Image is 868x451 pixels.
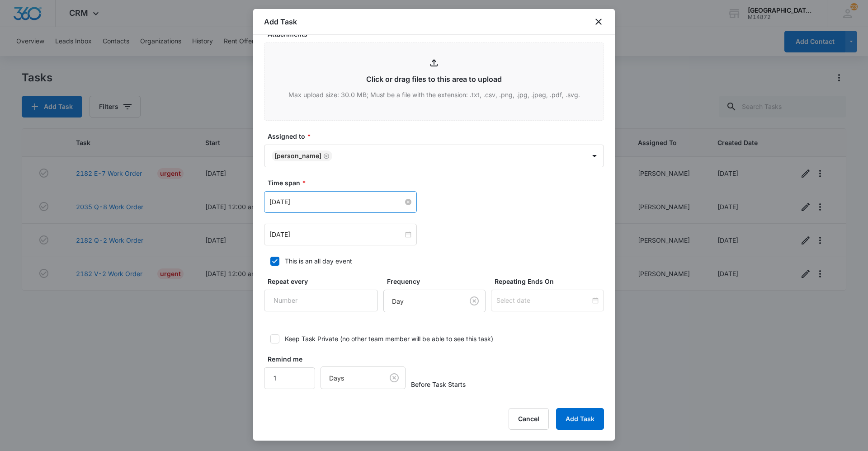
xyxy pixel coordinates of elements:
button: Clear [387,371,401,385]
label: Remind me [268,354,319,364]
label: Repeating Ends On [495,277,608,286]
input: Number [264,290,378,311]
label: Assigned to [268,132,608,141]
span: close-circle [405,199,411,205]
div: Remove Jonathan Guptill [321,153,330,159]
input: Feb 16, 2023 [269,197,403,207]
div: Keep Task Private (no other team member will be able to see this task) [285,334,493,343]
label: Repeat every [268,277,382,286]
input: Feb 16, 2023 [269,230,403,240]
div: [PERSON_NAME] [274,153,321,159]
label: Time span [268,178,608,188]
button: Cancel [509,408,549,430]
button: Add Task [556,408,604,430]
input: Select date [496,296,590,305]
label: Frequency [387,277,489,286]
div: This is an all day event [285,256,352,266]
button: close [593,16,604,27]
button: Clear [467,294,481,308]
h1: Add Task [264,16,297,27]
input: Number [264,367,315,389]
span: Before Task Starts [411,380,466,389]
